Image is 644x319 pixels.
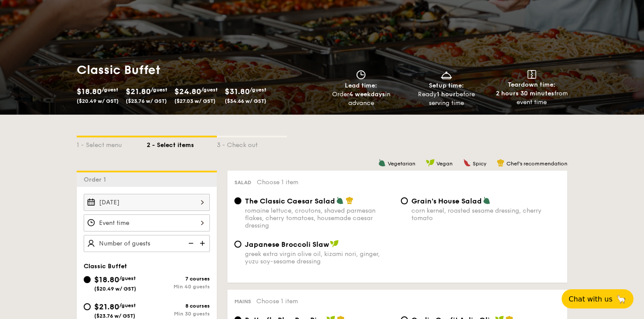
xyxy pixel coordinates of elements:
div: Min 30 guests [147,311,210,317]
span: ($23.76 w/ GST) [94,313,135,319]
span: Chef's recommendation [506,161,567,167]
input: $18.80/guest($20.49 w/ GST)7 coursesMin 40 guests [84,276,91,283]
img: icon-spicy.37a8142b.svg [463,159,471,167]
div: 3 - Check out [217,137,287,150]
span: Salad [234,179,251,186]
span: Classic Buffet [84,263,127,270]
img: icon-chef-hat.a58ddaea.svg [497,159,505,167]
div: Min 40 guests [147,284,210,290]
strong: 4 weekdays [349,91,385,98]
span: /guest [151,87,167,93]
input: The Classic Caesar Saladromaine lettuce, croutons, shaved parmesan flakes, cherry tomatoes, house... [234,197,241,204]
span: ($34.66 w/ GST) [225,98,266,104]
img: icon-teardown.65201eee.svg [527,70,536,79]
div: 7 courses [147,276,210,282]
span: Chat with us [569,295,612,303]
span: ($20.49 w/ GST) [94,286,136,292]
input: Event date [84,194,210,211]
button: Chat with us🦙 [562,289,633,308]
span: Lead time: [345,82,377,89]
span: Grain's House Salad [411,197,482,205]
input: Japanese Broccoli Slawgreek extra virgin olive oil, kizami nori, ginger, yuzu soy-sesame dressing [234,241,241,248]
div: 8 courses [147,303,210,309]
span: $21.80 [126,87,151,96]
strong: 1 hour [437,91,456,98]
span: $18.80 [77,87,102,96]
span: Order 1 [84,176,110,183]
span: Teardown time: [508,81,556,88]
div: greek extra virgin olive oil, kizami nori, ginger, yuzu soy-sesame dressing [245,250,394,265]
input: Event time [84,214,210,231]
div: corn kernel, roasted sesame dressing, cherry tomato [411,207,560,222]
img: icon-dish.430c3a2e.svg [440,70,453,80]
div: 1 - Select menu [77,137,147,150]
div: Ready before serving time [407,90,486,108]
img: icon-vegan.f8ff3823.svg [330,240,339,248]
span: 🦙 [616,294,626,304]
div: 2 - Select items [147,137,217,150]
span: ($20.49 w/ GST) [77,98,119,104]
div: romaine lettuce, croutons, shaved parmesan flakes, cherry tomatoes, housemade caesar dressing [245,207,394,229]
span: ($27.03 w/ GST) [174,98,216,104]
img: icon-add.58712e84.svg [197,235,210,252]
span: /guest [201,87,218,93]
span: /guest [119,275,136,281]
span: Japanese Broccoli Slaw [245,240,329,249]
img: icon-vegetarian.fe4039eb.svg [378,159,386,167]
span: /guest [250,87,266,93]
span: $31.80 [225,87,250,96]
h1: Classic Buffet [77,62,318,78]
input: Number of guests [84,235,210,252]
span: $18.80 [94,275,119,284]
input: $21.80/guest($23.76 w/ GST)8 coursesMin 30 guests [84,303,91,310]
span: Vegetarian [388,161,415,167]
span: $24.80 [174,87,201,96]
span: /guest [119,302,136,308]
span: /guest [102,87,118,93]
span: The Classic Caesar Salad [245,197,335,205]
img: icon-vegetarian.fe4039eb.svg [336,196,344,204]
span: ($23.76 w/ GST) [126,98,167,104]
span: Choose 1 item [256,298,298,305]
span: $21.80 [94,302,119,312]
span: Mains [234,298,251,305]
img: icon-vegan.f8ff3823.svg [426,159,435,167]
img: icon-vegetarian.fe4039eb.svg [483,196,491,204]
input: Grain's House Saladcorn kernel, roasted sesame dressing, cherry tomato [401,197,408,204]
span: Choose 1 item [257,179,298,186]
strong: 2 hours 30 minutes [496,90,554,97]
div: from event time [492,89,571,107]
img: icon-chef-hat.a58ddaea.svg [346,196,354,204]
span: Vegan [436,161,453,167]
span: Setup time: [429,82,464,89]
img: icon-clock.2db775ea.svg [354,70,368,80]
div: Order in advance [322,90,400,108]
span: Spicy [473,161,486,167]
img: icon-reduce.1d2dbef1.svg [184,235,197,252]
